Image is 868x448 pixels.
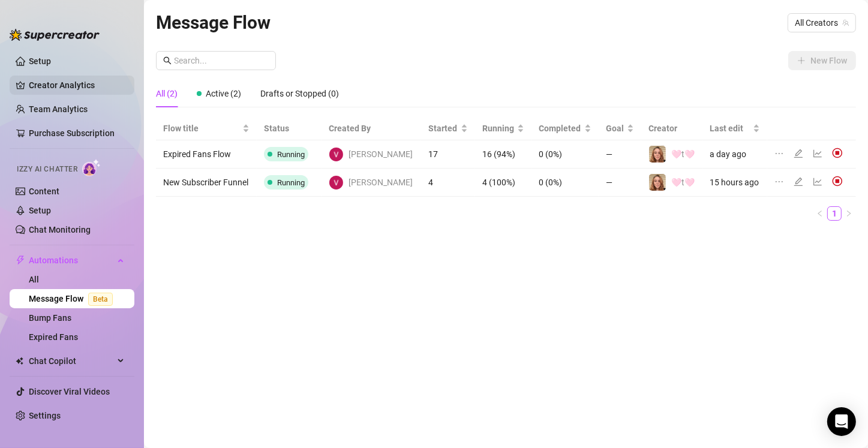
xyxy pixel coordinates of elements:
th: Goal [599,117,641,140]
img: Victoria McCurry [329,148,343,161]
span: Izzy AI Chatter [17,164,77,175]
span: line-chart [813,177,822,187]
div: All (2) [156,87,178,100]
span: All Creators [795,14,849,32]
a: Content [29,187,59,196]
span: Started [428,122,458,135]
img: 🩷t🩷 [649,174,666,191]
span: edit [794,149,803,158]
span: Beta [88,293,113,306]
a: All [29,275,39,284]
span: edit [794,177,803,187]
td: — [599,140,641,169]
div: Drafts or Stopped (0) [260,87,339,100]
a: 1 [828,207,841,220]
li: Next Page [842,206,856,221]
th: Started [421,117,474,140]
img: svg%3e [832,148,843,158]
td: a day ago [702,140,767,169]
span: Goal [606,122,624,135]
article: Message Flow [156,8,271,37]
td: 0 (0%) [531,140,599,169]
div: Open Intercom Messenger [827,407,856,436]
button: New Flow [788,51,856,70]
a: Creator Analytics [29,76,125,95]
span: Last edit [710,122,750,135]
th: Creator [641,117,702,140]
th: Last edit [702,117,767,140]
img: Victoria McCurry [329,176,343,190]
span: Automations [29,251,114,270]
button: right [842,206,856,221]
li: 1 [827,206,842,221]
img: Chat Copilot [16,357,23,365]
span: Running [482,122,515,135]
span: Active (2) [206,89,241,98]
input: Search... [174,54,269,67]
th: Completed [531,117,599,140]
td: 15 hours ago [702,169,767,197]
td: — [599,169,641,197]
span: Completed [539,122,582,135]
span: ellipsis [774,149,784,158]
td: 0 (0%) [531,169,599,197]
td: 4 [421,169,474,197]
span: [PERSON_NAME] [349,176,413,189]
a: Expired Fans [29,332,78,342]
img: 🩷t🩷 [649,146,666,163]
span: [PERSON_NAME] [349,148,413,161]
span: 🩷t🩷 [671,149,695,159]
td: 4 (100%) [475,169,531,197]
span: left [816,210,824,217]
td: New Subscriber Funnel [156,169,257,197]
img: AI Chatter [82,159,101,176]
td: 16 (94%) [475,140,531,169]
span: Flow title [163,122,240,135]
td: 17 [421,140,474,169]
a: Team Analytics [29,104,88,114]
span: thunderbolt [16,255,25,265]
a: Bump Fans [29,313,71,323]
img: svg%3e [832,176,843,187]
td: Expired Fans Flow [156,140,257,169]
span: Running [277,178,305,187]
li: Previous Page [813,206,827,221]
a: Message FlowBeta [29,294,118,303]
span: 🩷t🩷 [671,178,695,187]
button: left [813,206,827,221]
a: Chat Monitoring [29,225,91,234]
span: Chat Copilot [29,351,114,371]
a: Setup [29,56,51,66]
span: team [842,19,849,26]
img: logo-BBDzfeDw.svg [10,29,100,41]
a: Discover Viral Videos [29,387,110,396]
a: Setup [29,206,51,215]
span: search [163,56,172,65]
span: ellipsis [774,177,784,187]
th: Created By [322,117,421,140]
a: Purchase Subscription [29,124,125,143]
span: Running [277,150,305,159]
span: line-chart [813,149,822,158]
th: Running [475,117,531,140]
th: Flow title [156,117,257,140]
span: right [845,210,852,217]
a: Settings [29,411,61,420]
th: Status [257,117,322,140]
